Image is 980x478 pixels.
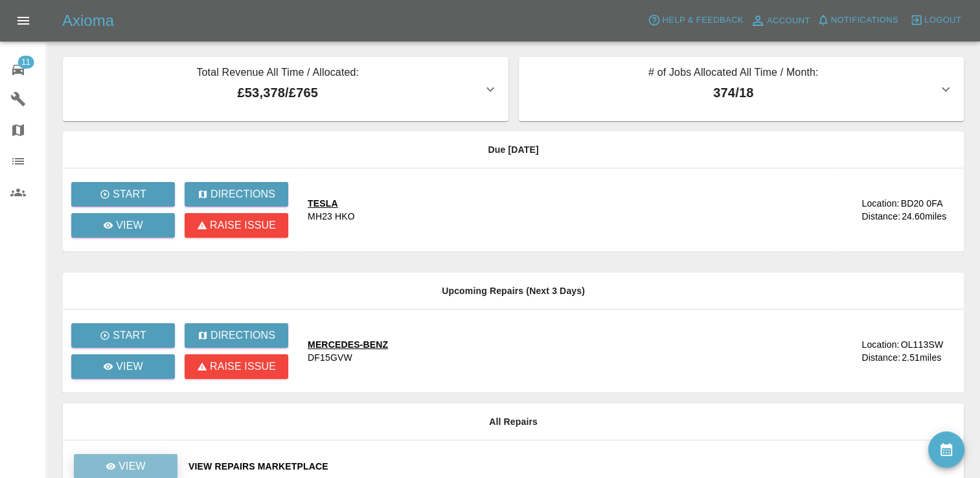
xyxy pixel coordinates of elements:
[900,338,943,351] div: OL113SW
[188,460,953,473] a: View Repairs Marketplace
[861,351,900,364] div: Distance:
[662,13,743,28] span: Help & Feedback
[902,351,953,364] div: 2.51 miles
[924,13,961,28] span: Logout
[928,431,964,468] button: availability
[73,461,178,471] a: View
[63,273,964,310] th: Upcoming Repairs (Next 3 Days)
[63,404,964,440] th: All Repairs
[529,65,939,83] p: # of Jobs Allocated All Time / Month:
[211,328,275,343] p: Directions
[62,10,114,31] h5: Axioma
[308,210,355,223] div: MH23 HKO
[210,218,276,233] p: Raise issue
[308,338,388,351] div: MERCEDES-BENZ
[814,10,902,30] button: Notifications
[831,13,898,28] span: Notifications
[116,218,143,233] p: View
[308,197,828,223] a: TESLAMH23 HKO
[17,56,34,69] span: 11
[211,187,275,202] p: Directions
[308,351,352,364] div: DF15GVW
[8,5,39,36] button: Open drawer
[185,354,288,379] button: Raise issue
[907,10,964,30] button: Logout
[838,197,953,223] a: Location:BD20 0FADistance:24.60miles
[747,10,814,31] a: Account
[63,57,508,121] button: Total Revenue All Time / Allocated:£53,378/£765
[63,131,964,168] th: Due [DATE]
[767,14,810,28] span: Account
[861,197,899,210] div: Location:
[902,210,953,223] div: 24.60 miles
[308,197,355,210] div: TESLA
[210,359,276,374] p: Raise issue
[71,182,175,207] button: Start
[519,57,964,121] button: # of Jobs Allocated All Time / Month:374/18
[861,210,900,223] div: Distance:
[529,83,939,102] p: 374 / 18
[71,354,175,379] a: View
[185,213,288,238] button: Raise issue
[119,459,146,474] p: View
[900,197,942,210] div: BD20 0FA
[71,323,175,348] button: Start
[861,338,899,351] div: Location:
[308,338,828,364] a: MERCEDES-BENZDF15GVW
[185,323,288,348] button: Directions
[73,65,483,83] p: Total Revenue All Time / Allocated:
[838,338,953,364] a: Location:OL113SWDistance:2.51miles
[185,182,288,207] button: Directions
[644,10,746,30] button: Help & Feedback
[113,187,146,202] p: Start
[113,328,146,343] p: Start
[73,83,483,102] p: £53,378 / £765
[71,213,175,238] a: View
[116,359,143,374] p: View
